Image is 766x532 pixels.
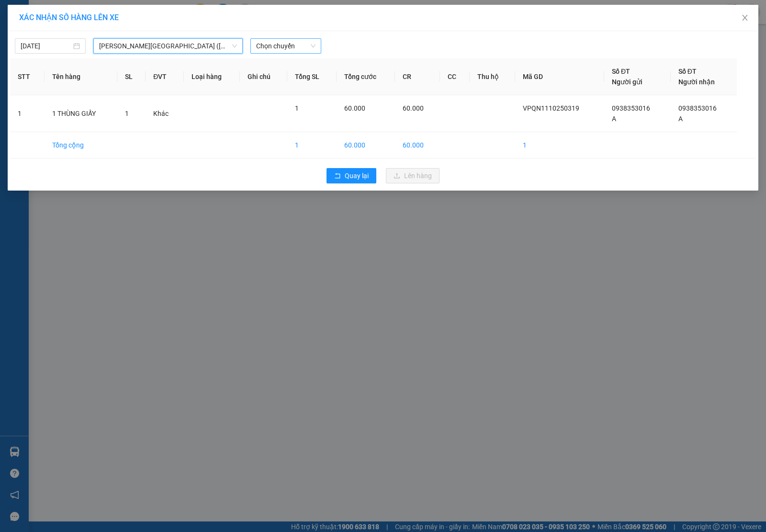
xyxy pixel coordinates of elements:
[125,110,129,117] span: 1
[45,132,117,158] td: Tổng cộng
[678,68,697,75] span: Số ĐT
[612,78,642,86] span: Người gửi
[523,104,579,112] span: VPQN1110250319
[337,132,395,158] td: 60.000
[612,104,650,112] span: 0938353016
[741,14,749,22] span: close
[612,115,616,123] span: A
[295,104,299,112] span: 1
[19,13,119,22] span: XÁC NHẬN SỐ HÀNG LÊN XE
[287,132,337,158] td: 1
[45,58,117,95] th: Tên hàng
[99,39,237,53] span: Quảng Ngãi - Sài Gòn (Hàng Hoá)
[345,170,369,181] span: Quay lại
[678,115,683,123] span: A
[612,68,630,75] span: Số ĐT
[337,58,395,95] th: Tổng cước
[45,95,117,132] td: 1 THÙNG GIẤY
[732,5,758,32] button: Close
[344,104,365,112] span: 60.000
[678,78,715,86] span: Người nhận
[515,132,604,158] td: 1
[327,168,376,183] button: rollbackQuay lại
[395,132,440,158] td: 60.000
[146,58,183,95] th: ĐVT
[386,168,439,183] button: uploadLên hàng
[515,58,604,95] th: Mã GD
[232,43,237,49] span: down
[117,58,146,95] th: SL
[256,39,315,53] span: Chọn chuyến
[440,58,470,95] th: CC
[287,58,337,95] th: Tổng SL
[240,58,287,95] th: Ghi chú
[10,95,45,132] td: 1
[470,58,515,95] th: Thu hộ
[10,58,45,95] th: STT
[21,41,71,51] input: 11/10/2025
[184,58,240,95] th: Loại hàng
[146,95,183,132] td: Khác
[395,58,440,95] th: CR
[334,172,341,180] span: rollback
[678,104,717,112] span: 0938353016
[403,104,424,112] span: 60.000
